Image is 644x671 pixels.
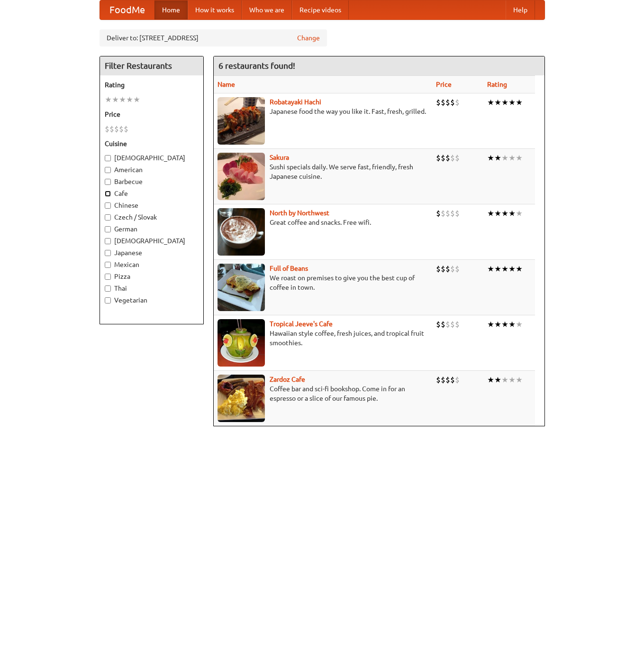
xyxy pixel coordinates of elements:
li: $ [445,319,450,330]
a: Zardoz Cafe [270,376,305,383]
li: $ [114,124,119,134]
a: Change [297,33,320,43]
img: beans.jpg [218,264,265,311]
li: $ [445,264,450,274]
label: Japanese [105,248,199,257]
img: sakura.jpg [218,153,265,200]
input: Pizza [105,274,111,280]
li: ★ [501,97,508,108]
li: $ [441,375,445,385]
img: robatayaki.jpg [218,97,265,145]
li: $ [445,375,450,385]
li: ★ [487,264,494,274]
p: Great coffee and snacks. Free wifi. [218,218,429,227]
li: ★ [516,375,523,385]
label: Thai [105,284,199,293]
li: $ [436,319,441,330]
a: Home [154,0,188,19]
li: ★ [494,208,501,219]
li: $ [455,208,460,219]
input: American [105,167,111,173]
li: $ [455,153,460,163]
a: Recipe videos [292,0,349,19]
li: $ [441,208,445,219]
li: ★ [494,97,501,108]
li: ★ [516,153,523,163]
a: Price [436,81,452,88]
li: $ [124,124,128,134]
p: We roast on premises to give you the best cup of coffee in town. [218,273,429,292]
b: Sakura [270,154,289,161]
li: $ [450,208,455,219]
li: $ [441,153,445,163]
p: Japanese food the way you like it. Fast, fresh, grilled. [218,107,429,116]
input: [DEMOGRAPHIC_DATA] [105,155,111,161]
li: ★ [508,153,516,163]
li: $ [455,97,460,108]
li: $ [450,375,455,385]
h5: Cuisine [105,139,199,148]
b: Robatayaki Hachi [270,98,321,106]
li: $ [455,319,460,330]
a: Name [218,81,235,88]
p: Coffee bar and sci-fi bookshop. Come in for an espresso or a slice of our famous pie. [218,384,429,403]
li: $ [450,97,455,108]
label: Mexican [105,260,199,269]
h4: Filter Restaurants [100,56,203,75]
li: ★ [516,97,523,108]
li: ★ [494,264,501,274]
input: Czech / Slovak [105,214,111,221]
a: How it works [188,0,242,19]
li: $ [441,97,445,108]
li: ★ [494,153,501,163]
label: Pizza [105,272,199,281]
h5: Price [105,110,199,119]
li: ★ [508,97,516,108]
li: ★ [487,319,494,330]
a: Rating [487,81,507,88]
li: $ [436,264,441,274]
li: $ [436,97,441,108]
label: Vegetarian [105,295,199,305]
li: ★ [133,94,140,105]
ng-pluralize: 6 restaurants found! [218,61,295,70]
a: Who we are [242,0,292,19]
li: $ [450,264,455,274]
label: Barbecue [105,177,199,186]
li: $ [450,153,455,163]
li: $ [109,124,114,134]
li: $ [455,264,460,274]
img: north.jpg [218,208,265,256]
li: $ [105,124,109,134]
li: ★ [487,97,494,108]
label: Chinese [105,201,199,210]
li: ★ [516,264,523,274]
input: Cafe [105,191,111,197]
a: Help [506,0,535,19]
label: German [105,224,199,234]
li: ★ [508,208,516,219]
li: $ [436,153,441,163]
img: jeeves.jpg [218,319,265,367]
li: $ [445,153,450,163]
input: Vegetarian [105,297,111,303]
a: Full of Beans [270,265,308,272]
li: ★ [494,375,501,385]
li: ★ [112,94,119,105]
label: Czech / Slovak [105,212,199,222]
li: $ [455,375,460,385]
li: $ [436,208,441,219]
input: German [105,226,111,232]
li: ★ [501,153,508,163]
label: American [105,165,199,175]
li: ★ [105,94,112,105]
div: Deliver to: [STREET_ADDRESS] [100,29,327,46]
b: Tropical Jeeve's Cafe [270,320,333,328]
input: Mexican [105,262,111,268]
li: ★ [119,94,126,105]
a: North by Northwest [270,209,329,217]
input: Barbecue [105,179,111,185]
li: ★ [501,319,508,330]
li: $ [445,97,450,108]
